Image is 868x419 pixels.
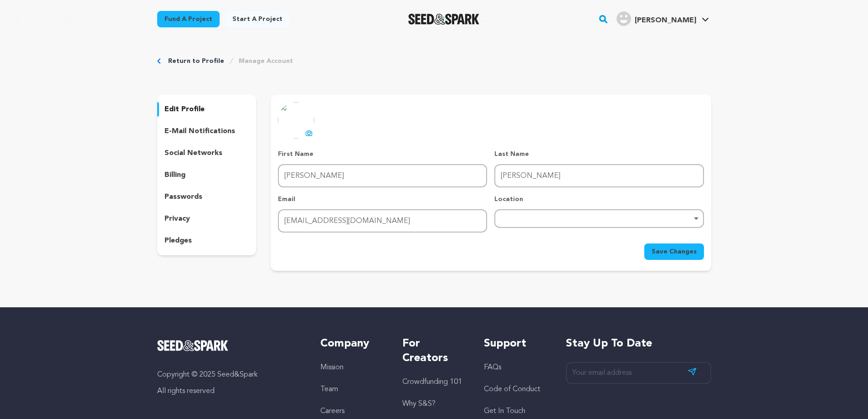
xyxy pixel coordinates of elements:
[320,336,384,351] h5: Company
[494,195,704,204] p: Location
[494,164,704,187] input: Last Name
[320,386,338,393] a: Team
[320,364,344,371] a: Mission
[239,57,293,66] a: Manage Account
[157,124,257,139] button: e-mail notifications
[157,340,303,351] a: Seed&Spark Homepage
[164,126,235,137] p: e-mail notifications
[157,369,303,380] p: Copyright © 2025 Seed&Spark
[164,191,202,202] p: passwords
[484,336,547,351] h5: Support
[402,336,466,366] h5: For Creators
[168,57,224,66] a: Return to Profile
[566,362,711,384] input: Your email address
[278,209,487,233] input: Email
[652,247,697,256] span: Save Changes
[157,57,711,66] div: Breadcrumb
[157,190,257,204] button: passwords
[157,340,229,351] img: Seed&Spark Logo
[164,235,192,246] p: pledges
[157,146,257,160] button: social networks
[616,11,631,26] img: user.png
[484,386,540,393] a: Code of Conduct
[408,14,480,25] img: Seed&Spark Logo Dark Mode
[278,164,487,187] input: First Name
[635,17,696,24] span: [PERSON_NAME]
[278,195,487,204] p: Email
[164,170,185,181] p: billing
[164,104,205,115] p: edit profile
[164,148,222,159] p: social networks
[157,386,303,397] p: All rights reserved
[157,11,220,27] a: Fund a project
[566,336,711,351] h5: Stay up to date
[157,102,257,117] button: edit profile
[615,10,711,26] a: Robert O.'s Profile
[615,10,711,29] span: Robert O.'s Profile
[402,378,462,386] a: Crowdfunding 101
[402,400,436,408] a: Why S&S?
[157,212,257,226] button: privacy
[616,11,696,26] div: Robert O.'s Profile
[408,14,480,25] a: Seed&Spark Homepage
[484,408,525,415] a: Get In Touch
[278,150,487,159] p: First Name
[157,233,257,248] button: pledges
[484,364,501,371] a: FAQs
[494,150,704,159] p: Last Name
[644,243,704,260] button: Save Changes
[157,168,257,182] button: billing
[225,11,290,27] a: Start a project
[164,213,190,224] p: privacy
[320,408,344,415] a: Careers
